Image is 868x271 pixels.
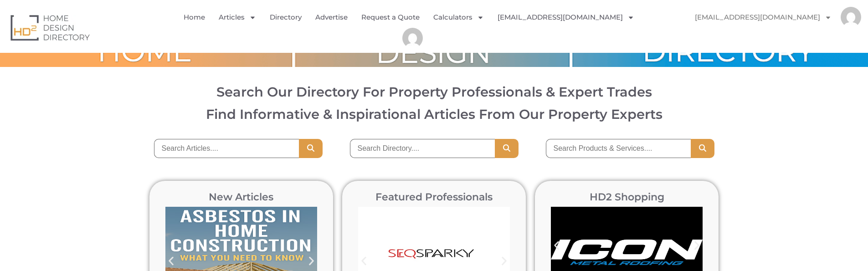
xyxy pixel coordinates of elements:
[546,235,567,256] div: Previous slide
[154,139,299,158] input: Search Articles....
[495,139,519,158] button: Search
[315,7,348,28] a: Advertise
[350,139,495,158] input: Search Directory....
[433,7,484,28] a: Calculators
[546,139,691,158] input: Search Products & Services....
[691,139,714,158] button: Search
[219,7,256,28] a: Articles
[686,7,841,28] a: [EMAIL_ADDRESS][DOMAIN_NAME]
[161,192,322,202] h2: New Articles
[361,7,420,28] a: Request a Quote
[498,7,634,28] a: [EMAIL_ADDRESS][DOMAIN_NAME]
[18,107,851,121] h3: Find Informative & Inspirational Articles From Our Property Experts
[299,139,323,158] button: Search
[18,85,851,98] h2: Search Our Directory For Property Professionals & Expert Trades
[686,7,861,28] nav: Menu
[546,192,707,202] h2: HD2 Shopping
[687,235,707,256] div: Next slide
[841,7,861,27] img: singh singh
[402,28,423,48] img: singh singh
[176,7,649,48] nav: Menu
[270,7,302,28] a: Directory
[354,192,514,202] h2: Featured Professionals
[184,7,205,28] a: Home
